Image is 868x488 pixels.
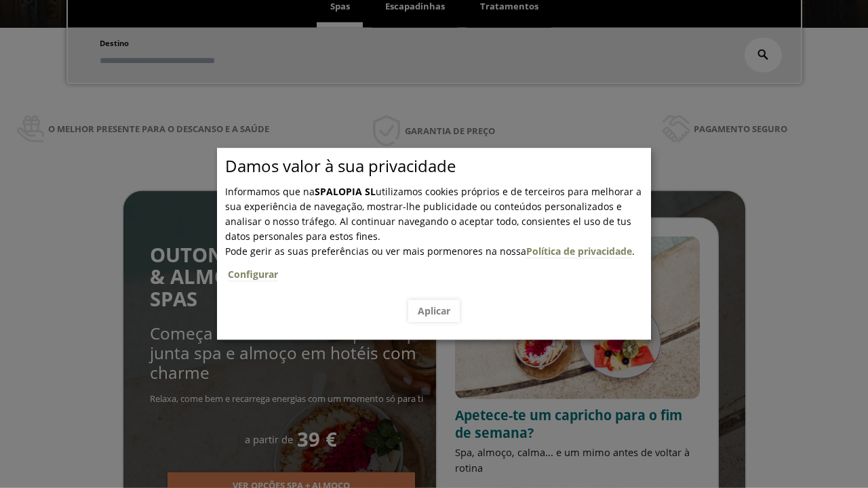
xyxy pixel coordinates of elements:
a: Política de privacidade [526,245,632,258]
span: Informamos que na utilizamos cookies próprios e de terceiros para melhorar a sua experiência de n... [225,185,642,243]
span: Pode gerir as suas preferências ou ver mais pormenores na nossa [225,245,526,258]
b: SPALOPIA SL [315,185,376,198]
a: Configurar [228,268,278,281]
button: Aplicar [408,300,460,322]
p: Damos valor à sua privacidade [225,159,651,174]
span: . [225,245,651,290]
